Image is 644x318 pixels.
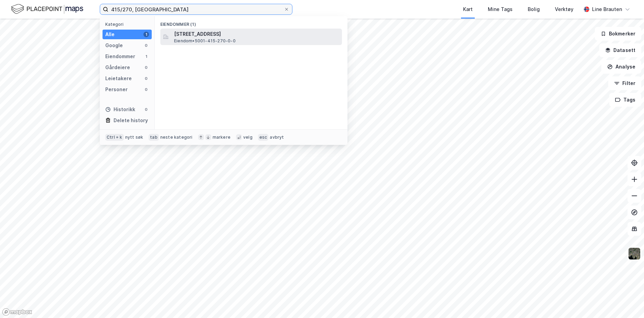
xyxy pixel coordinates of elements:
div: Mine Tags [488,5,513,13]
a: Mapbox homepage [2,308,32,316]
span: [STREET_ADDRESS] [174,30,339,38]
div: Line Brauten [592,5,622,13]
div: 0 [143,43,149,48]
div: Kontrollprogram for chat [610,285,644,318]
button: Tags [609,93,641,107]
div: Alle [105,30,115,39]
button: Datasett [599,43,641,57]
div: Kategori [105,22,152,27]
div: Eiendommer (1) [155,16,347,29]
div: neste kategori [160,135,193,140]
div: 0 [143,87,149,92]
div: Delete history [114,116,148,125]
div: Verktøy [555,5,573,13]
div: Eiendommer [105,52,135,61]
div: Ctrl + k [105,134,124,141]
input: Søk på adresse, matrikkel, gårdeiere, leietakere eller personer [108,4,284,14]
div: esc [258,134,269,141]
button: Analyse [601,60,641,74]
div: 1 [143,54,149,59]
div: Leietakere [105,74,132,83]
img: 9k= [628,247,641,260]
div: 0 [143,76,149,81]
div: nytt søk [125,135,143,140]
img: logo.f888ab2527a4732fd821a326f86c7f29.svg [11,3,83,15]
div: markere [213,135,230,140]
div: avbryt [270,135,284,140]
button: Filter [608,76,641,90]
div: tab [149,134,159,141]
div: Kart [463,5,473,13]
button: Bokmerker [595,27,641,41]
div: Historikk [105,105,135,114]
div: Gårdeiere [105,63,130,72]
div: velg [243,135,253,140]
div: 0 [143,107,149,112]
div: 1 [143,32,149,37]
span: Eiendom • 5001-415-270-0-0 [174,38,236,44]
iframe: Chat Widget [610,285,644,318]
div: Bolig [528,5,540,13]
div: 0 [143,65,149,70]
div: Personer [105,85,128,94]
div: Google [105,41,123,50]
